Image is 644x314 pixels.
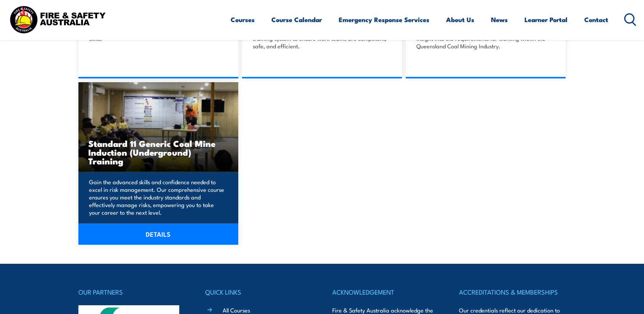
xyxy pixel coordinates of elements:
a: Contact [584,10,608,30]
h4: QUICK LINKS [205,287,312,297]
a: All Courses [223,306,250,314]
a: News [491,10,508,30]
a: Course Calendar [271,10,322,30]
h4: OUR PARTNERS [78,287,185,297]
p: Gain the advanced skills and confidence needed to excel in risk management. Our comprehensive cou... [89,178,225,216]
a: Learner Portal [524,10,567,30]
a: Emergency Response Services [339,10,429,30]
a: About Us [446,10,474,30]
a: Courses [231,10,255,30]
h4: ACCREDITATIONS & MEMBERSHIPS [459,287,566,297]
a: DETAILS [78,223,238,245]
img: Standard 11 Generic Coal Mine Induction (Surface) TRAINING (1) [78,82,238,172]
a: Standard 11 Generic Coal Mine Induction (Underground) Training [78,82,238,172]
h4: ACKNOWLEDGEMENT [332,287,439,297]
h3: Standard 11 Generic Coal Mine Induction (Underground) Training [88,139,228,165]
